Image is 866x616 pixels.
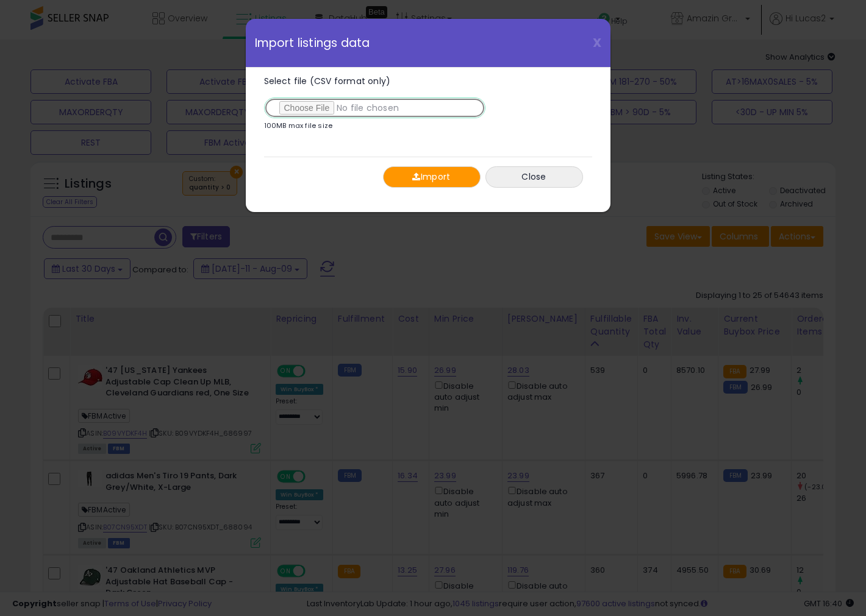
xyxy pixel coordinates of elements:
[255,37,370,49] span: Import listings data
[264,75,391,87] span: Select file (CSV format only)
[264,122,333,129] p: 100MB max file size
[593,34,601,51] span: X
[383,166,481,188] button: Import
[485,166,583,188] button: Close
